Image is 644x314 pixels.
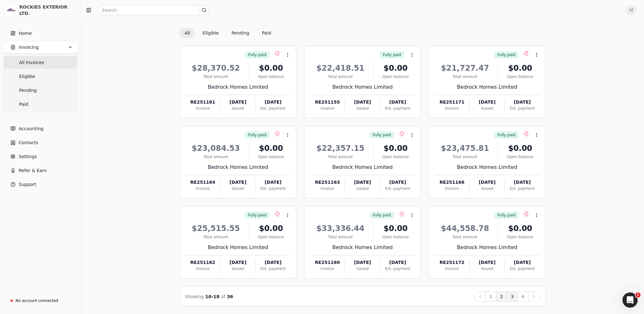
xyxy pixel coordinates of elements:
span: Fully paid [383,52,401,58]
div: Est. payment [256,266,290,272]
div: [DATE] [470,259,505,266]
div: Open balance [376,234,415,240]
div: Est. payment [505,106,539,111]
div: Bedrock Homes Limited [310,244,415,251]
span: Fully paid [373,212,391,218]
div: Invoice [310,106,345,111]
div: Invoice [186,186,220,191]
div: [DATE] [256,259,290,266]
span: Fully paid [248,132,266,138]
div: Issued [345,186,380,191]
div: RE251171 [435,99,469,106]
div: Issued [220,186,255,191]
div: Bedrock Homes Limited [435,163,539,171]
div: Issued [470,106,505,111]
div: Bedrock Homes Limited [186,163,290,171]
div: Est. payment [505,186,539,191]
a: No account connected [3,295,78,306]
div: [DATE] [256,179,290,186]
div: Invoice filter options [180,28,276,38]
button: 3 [507,292,518,302]
div: $0.00 [376,223,415,234]
div: Total amount [310,234,371,240]
div: Est. payment [380,186,415,191]
button: Paid [257,28,276,38]
span: Home [19,30,32,37]
span: Settings [19,153,37,160]
span: Pending [19,87,37,94]
div: RE251163 [310,179,345,186]
div: [DATE] [505,179,539,186]
div: Issued [220,266,255,272]
div: Est. payment [505,266,539,272]
button: Pending [226,28,254,38]
div: No account connected [16,298,58,304]
span: Contacts [19,139,38,146]
div: Open balance [252,74,290,80]
div: $25,515.55 [186,223,246,234]
div: RE251155 [310,99,345,106]
span: Fully paid [373,132,391,138]
div: Open balance [252,154,290,160]
a: Eligible [4,70,77,83]
div: Bedrock Homes Limited [435,83,539,91]
div: Est. payment [256,186,290,191]
div: [DATE] [380,259,415,266]
span: Refer & Earn [19,167,47,174]
div: Invoice [435,186,469,191]
div: Est. payment [256,106,290,111]
div: [DATE] [256,99,290,106]
div: $0.00 [252,62,290,74]
div: $0.00 [501,223,540,234]
div: Bedrock Homes Limited [310,83,415,91]
div: Total amount [310,154,371,160]
div: Open balance [252,234,290,240]
span: of [221,294,226,299]
div: [DATE] [220,99,255,106]
div: [DATE] [220,179,255,186]
div: $0.00 [252,223,290,234]
button: All [180,28,195,38]
div: Invoice [310,266,345,272]
div: $22,418.51 [310,62,371,74]
button: Support [3,178,78,191]
span: Invoicing [19,44,39,51]
div: Bedrock Homes Limited [310,163,415,171]
div: [DATE] [505,259,539,266]
input: Search [98,5,209,15]
div: Invoice [310,186,345,191]
span: M [626,5,636,15]
span: Eligible [19,73,35,80]
span: Fully paid [497,132,515,138]
span: 1 [635,292,641,298]
div: Invoice [435,266,469,272]
button: Invoicing [3,41,78,54]
a: All Invoices [4,56,77,69]
button: Eligible [198,28,224,38]
iframe: Intercom live chat [622,292,638,308]
a: Settings [3,150,78,163]
div: $0.00 [501,62,540,74]
div: Total amount [435,234,495,240]
div: Issued [220,106,255,111]
div: [DATE] [470,99,505,106]
span: Showing [185,294,204,299]
span: 10 - 18 [205,294,220,299]
div: RE251164 [186,179,220,186]
div: Open balance [501,154,540,160]
div: $0.00 [376,143,415,154]
img: 9e6611d6-0330-4e31-90bd-30bf537b7a04.png [5,4,17,16]
div: Total amount [186,74,246,80]
div: $0.00 [376,62,415,74]
div: $22,357.15 [310,143,371,154]
div: RE251166 [435,179,469,186]
div: $0.00 [501,143,540,154]
button: Refer & Earn [3,164,78,177]
div: $0.00 [252,143,290,154]
div: Open balance [501,74,540,80]
div: Open balance [501,234,540,240]
div: RE251162 [186,259,220,266]
div: $21,727.47 [435,62,495,74]
div: RE251172 [435,259,469,266]
div: Invoice [186,106,220,111]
